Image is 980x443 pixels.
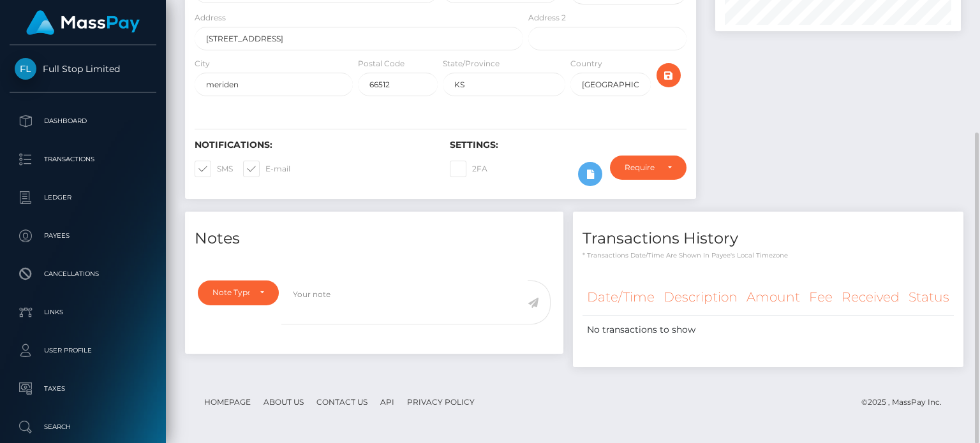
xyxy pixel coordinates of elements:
a: Ledger [10,182,156,214]
label: SMS [195,161,233,177]
a: Privacy Policy [402,392,480,412]
span: Full Stop Limited [10,63,156,75]
label: State/Province [443,58,500,69]
div: Note Type [212,287,249,298]
th: Status [904,280,954,315]
label: Country [570,58,602,69]
h6: Notifications: [195,140,431,150]
label: E-mail [243,161,290,177]
button: Note Type [198,280,279,305]
th: Received [837,280,904,315]
button: Require ID/Selfie Verification [610,156,687,180]
p: Payees [15,226,151,245]
a: API [375,392,399,412]
h6: Settings: [450,140,686,150]
a: Transactions [10,143,156,175]
th: Date/Time [583,280,659,315]
label: 2FA [450,161,487,177]
label: Postal Code [358,58,405,69]
div: Require ID/Selfie Verification [625,163,657,173]
a: Search [10,411,156,443]
a: Contact Us [311,392,373,412]
label: Address [195,12,226,24]
th: Amount [742,280,805,315]
a: About Us [258,392,309,412]
th: Fee [805,280,837,315]
td: No transactions to show [583,315,954,344]
a: User Profile [10,335,156,367]
th: Description [659,280,742,315]
p: Ledger [15,188,151,207]
a: Cancellations [10,258,156,290]
a: Taxes [10,373,156,405]
p: Taxes [15,379,151,398]
img: MassPay Logo [26,10,140,35]
a: Homepage [199,392,256,412]
h4: Transactions History [583,228,954,250]
p: Transactions [15,150,151,169]
p: Search [15,418,151,437]
p: Dashboard [15,112,151,131]
p: * Transactions date/time are shown in payee's local timezone [583,251,954,260]
h4: Notes [195,228,554,250]
label: Address 2 [528,12,566,24]
a: Dashboard [10,105,156,137]
p: Links [15,303,151,322]
a: Payees [10,220,156,252]
label: City [195,58,210,69]
p: User Profile [15,341,151,360]
p: Cancellations [15,265,151,284]
a: Links [10,296,156,328]
img: Full Stop Limited [15,58,36,80]
div: © 2025 , MassPay Inc. [861,395,951,409]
